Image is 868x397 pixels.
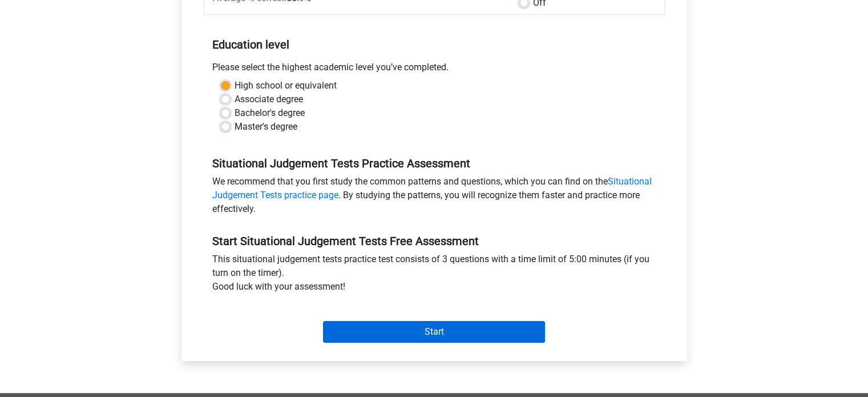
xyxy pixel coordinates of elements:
[212,33,656,56] h5: Education level
[212,234,656,248] h5: Start Situational Judgement Tests Free Assessment
[235,106,305,120] label: Bachelor's degree
[235,79,337,93] label: High school or equivalent
[323,321,545,343] input: Start
[212,157,656,170] h5: Situational Judgement Tests Practice Assessment
[235,120,297,134] label: Master's degree
[204,252,665,298] div: This situational judgement tests practice test consists of 3 questions with a time limit of 5:00 ...
[235,93,303,106] label: Associate degree
[204,175,665,220] div: We recommend that you first study the common patterns and questions, which you can find on the . ...
[204,61,665,79] div: Please select the highest academic level you’ve completed.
